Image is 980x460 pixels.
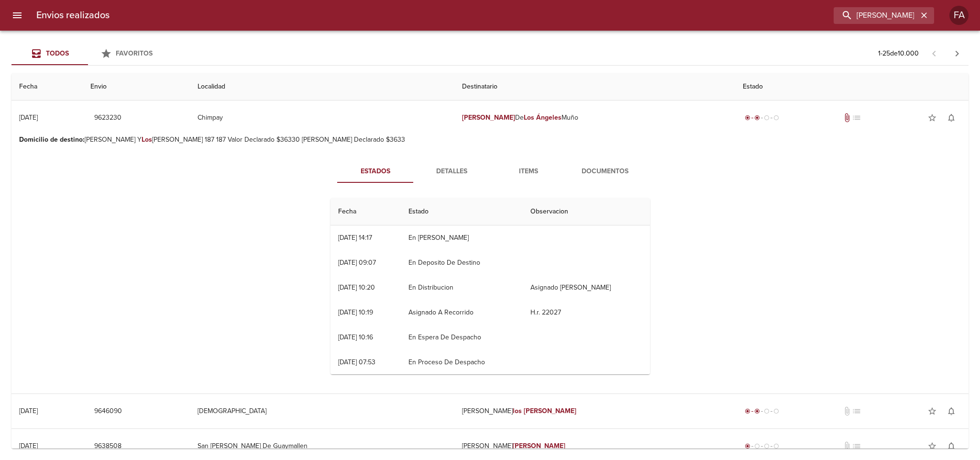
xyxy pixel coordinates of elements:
button: 9646090 [90,403,126,420]
em: [PERSON_NAME] [462,113,515,122]
div: FA [949,6,969,25]
div: [DATE] 10:20 [338,283,375,292]
th: Envio [83,73,189,101]
span: radio_button_unchecked [764,443,770,449]
td: H.r. 22027 [523,300,650,325]
em: Los [142,135,152,144]
th: Destinatario [454,73,735,101]
span: 9638508 [94,440,121,452]
span: radio_button_checked [754,408,760,414]
button: Agregar a favoritos [923,402,942,421]
td: En Distribucion [401,275,523,300]
span: No tiene pedido asociado [852,441,861,451]
span: radio_button_unchecked [764,115,770,121]
th: Estado [735,73,969,101]
span: notifications_none [947,406,956,416]
span: star_border [927,113,937,123]
span: radio_button_checked [745,115,750,121]
button: Activar notificaciones [942,108,961,127]
b: Domicilio de destino : [19,135,85,144]
span: radio_button_unchecked [773,408,779,414]
th: Fecha [330,198,401,225]
td: Asignado [PERSON_NAME] [523,275,650,300]
td: Asignado A Recorrido [401,300,523,325]
span: Estados [343,166,408,178]
td: En Proceso De Despacho [401,350,523,375]
div: Generado [743,441,781,451]
span: Pagina anterior [923,48,946,58]
h6: Envios realizados [36,8,110,23]
th: Observacion [523,198,650,225]
div: Tabs detalle de guia [337,160,643,183]
td: [PERSON_NAME] [454,394,735,428]
button: Activar notificaciones [942,437,961,456]
table: Tabla de seguimiento [330,198,650,400]
span: No tiene pedido asociado [852,113,861,123]
td: En Deposito De Destino [401,250,523,275]
span: radio_button_unchecked [773,443,779,449]
span: radio_button_checked [754,115,760,121]
div: [DATE] 07:53 [338,358,375,366]
span: notifications_none [947,441,956,451]
span: 9646090 [94,405,122,417]
span: 9623230 [94,112,121,124]
span: Favoritos [116,49,153,57]
em: Ángeles [536,113,562,122]
th: Localidad [190,73,454,101]
span: Documentos [573,166,638,178]
div: Abrir información de usuario [949,6,969,25]
div: [DATE] [19,407,38,415]
div: [DATE] 14:17 [338,234,372,242]
td: De Muño [454,101,735,135]
em: [PERSON_NAME] [513,442,566,450]
span: No tiene documentos adjuntos [842,406,852,416]
td: [DEMOGRAPHIC_DATA] [190,394,454,428]
span: Items [496,166,561,178]
button: Agregar a favoritos [923,108,942,127]
div: [DATE] [19,113,38,122]
em: Los [524,113,534,122]
div: [DATE] 10:16 [338,333,373,341]
span: No tiene documentos adjuntos [842,441,852,451]
span: star_border [927,441,937,451]
button: 9623230 [90,109,125,127]
button: menu [6,4,29,27]
th: Fecha [11,73,83,101]
td: En [PERSON_NAME] [401,225,523,250]
p: 1 - 25 de 10.000 [878,49,919,58]
em: los [513,407,522,415]
div: [DATE] [19,442,38,450]
td: Chimpay [190,101,454,135]
div: Tabs Envios [11,42,165,65]
span: Todos [46,49,69,57]
div: [DATE] 09:07 [338,258,376,267]
span: radio_button_unchecked [754,443,760,449]
div: [DATE] 10:19 [338,308,373,316]
td: En Espera De Despacho [401,325,523,350]
th: Estado [401,198,523,225]
span: radio_button_checked [745,443,750,449]
span: star_border [927,406,937,416]
button: Activar notificaciones [942,402,961,421]
em: [PERSON_NAME] [524,407,577,415]
span: radio_button_checked [745,408,750,414]
input: buscar [834,7,918,24]
span: radio_button_unchecked [764,408,770,414]
span: No tiene pedido asociado [852,406,861,416]
p: [PERSON_NAME] Y [PERSON_NAME] 187 187 Valor Declarado $36330 [PERSON_NAME] Declarado $3633 [19,135,961,145]
div: Despachado [743,113,781,123]
div: Despachado [743,406,781,416]
span: Tiene documentos adjuntos [842,113,852,123]
span: radio_button_unchecked [773,115,779,121]
span: notifications_none [947,113,956,123]
button: 9638508 [90,438,125,455]
span: Detalles [419,166,484,178]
